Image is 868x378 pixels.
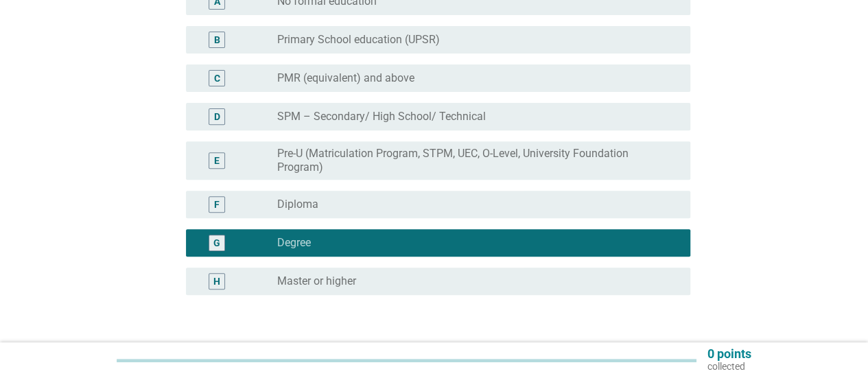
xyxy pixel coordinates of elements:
p: 0 points [707,348,751,360]
div: D [214,110,220,124]
label: SPM – Secondary/ High School/ Technical [277,110,486,123]
label: Degree [277,236,311,250]
label: Diploma [277,198,318,211]
div: F [214,198,220,212]
label: Pre-U (Matriculation Program, STPM, UEC, O-Level, University Foundation Program) [277,147,668,174]
label: Master or higher [277,274,356,288]
label: Primary School education (UPSR) [277,33,440,47]
div: C [214,71,220,86]
div: B [214,33,220,47]
label: PMR (equivalent) and above [277,71,414,85]
p: collected [707,360,751,373]
div: H [213,274,220,289]
div: E [214,154,220,168]
div: G [213,236,220,250]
